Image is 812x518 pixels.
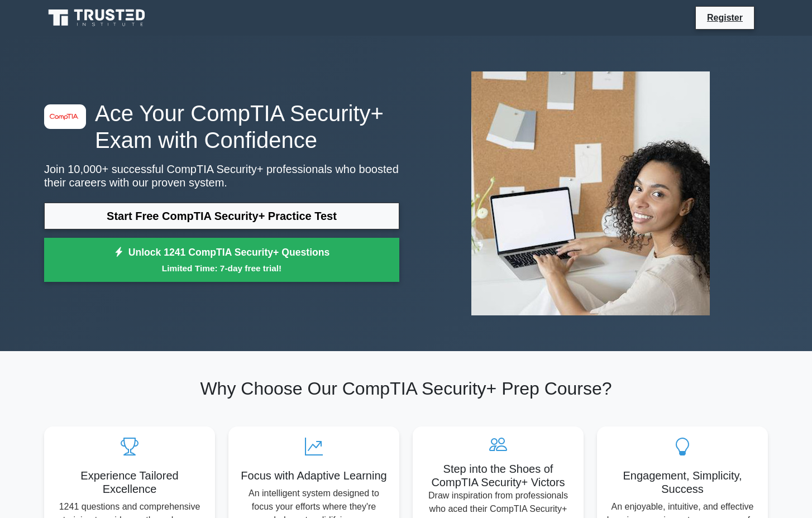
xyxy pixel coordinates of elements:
h5: Focus with Adaptive Learning [237,469,390,482]
h2: Why Choose Our CompTIA Security+ Prep Course? [44,378,768,399]
p: Join 10,000+ successful CompTIA Security+ professionals who boosted their careers with our proven... [44,162,399,189]
h5: Engagement, Simplicity, Success [606,469,759,496]
h5: Experience Tailored Excellence [53,469,206,496]
a: Unlock 1241 CompTIA Security+ QuestionsLimited Time: 7-day free trial! [44,238,399,282]
h1: Ace Your CompTIA Security+ Exam with Confidence [44,100,399,154]
a: Register [700,11,749,25]
small: Limited Time: 7-day free trial! [58,262,385,275]
a: Start Free CompTIA Security+ Practice Test [44,203,399,229]
h5: Step into the Shoes of CompTIA Security+ Victors [422,462,575,489]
